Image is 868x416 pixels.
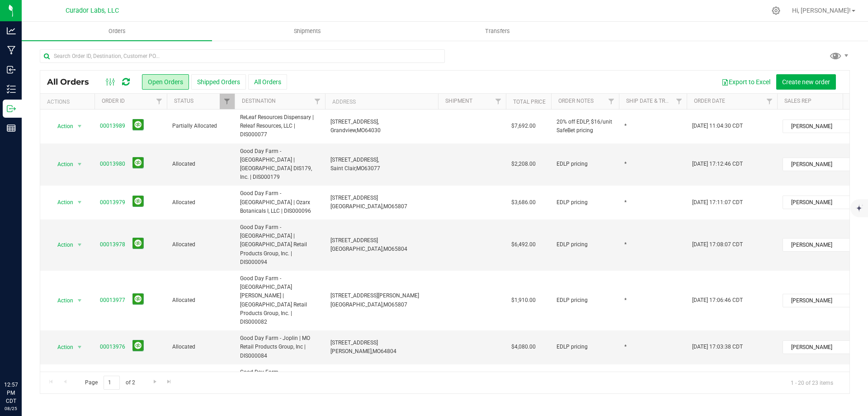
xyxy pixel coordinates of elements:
button: All Orders [248,74,287,90]
span: select [74,341,85,354]
a: Orders [22,22,212,41]
inline-svg: Manufacturing [7,46,16,55]
span: $7,692.00 [511,122,536,130]
span: All Orders [47,77,98,87]
span: Curador Labs, LLC [66,7,119,14]
span: [DATE] 17:06:46 CDT [692,296,743,305]
a: Filter [152,94,167,109]
span: [STREET_ADDRESS], [330,119,379,125]
span: MO [383,246,392,252]
span: ReLeaf Resources Dispensary | Releaf Resources, LLC | DIS000077 [240,113,320,139]
span: MO [373,348,381,354]
span: Action [49,341,74,354]
span: [PERSON_NAME] [783,294,850,307]
span: Grandview, [330,127,357,134]
div: Manage settings [770,6,782,15]
a: Filter [310,94,325,109]
span: 64030 [365,127,381,134]
span: [PERSON_NAME] [783,239,850,251]
span: select [74,196,85,209]
span: Action [49,294,74,307]
span: MO [383,203,392,210]
span: Shipments [282,27,333,35]
span: Page of 2 [77,376,142,390]
iframe: Resource center unread badge [27,342,38,353]
button: Open Orders [142,74,189,90]
span: Transfers [473,27,522,35]
inline-svg: Inventory [7,85,16,94]
a: 00013976 [100,343,125,351]
span: select [74,158,85,171]
span: EDLP pricing [557,343,588,351]
span: Create new order [782,78,830,86]
a: Filter [762,94,777,109]
a: 00013989 [100,122,125,130]
span: Orders [96,27,138,35]
a: 00013978 [100,240,125,249]
a: 00013980 [100,160,125,168]
p: 12:57 PM CDT [4,381,18,405]
a: Order Date [694,98,725,104]
th: Address [325,94,438,110]
span: select [74,294,85,307]
a: Filter [604,94,619,109]
span: 65807 [392,301,407,308]
span: [DATE] 11:04:30 CDT [692,122,743,130]
a: Filter [672,94,687,109]
button: Create new order [776,74,836,90]
span: [GEOGRAPHIC_DATA], [330,301,383,308]
span: Allocated [172,296,229,305]
inline-svg: Outbound [7,104,16,113]
span: $4,080.00 [511,343,536,351]
span: select [74,239,85,251]
a: Shipments [212,22,402,41]
span: Good Day Farm - [GEOGRAPHIC_DATA] [PERSON_NAME] | [GEOGRAPHIC_DATA] Retail Products Group, Inc. |... [240,274,320,326]
span: Allocated [172,198,229,207]
span: [STREET_ADDRESS] [330,195,378,201]
a: Order ID [102,98,125,104]
span: Action [49,239,74,251]
a: Filter [491,94,506,109]
span: EDLP pricing [557,240,588,249]
inline-svg: Reports [7,124,16,133]
span: MO [383,301,392,308]
span: 65804 [392,246,407,252]
a: 00013977 [100,296,125,305]
a: 00013979 [100,198,125,207]
span: 20% off EDLP, $16/unit SafeBet pricing [557,118,613,135]
p: 08/25 [4,405,18,412]
span: [DATE] 17:08:07 CDT [692,240,743,249]
span: [PERSON_NAME] [783,196,850,209]
span: 64804 [381,348,396,354]
span: [PERSON_NAME] [783,341,850,354]
span: EDLP pricing [557,160,588,168]
span: Action [49,196,74,209]
a: Transfers [402,22,593,41]
span: Saint Clair, [330,165,356,172]
a: Destination [242,98,276,104]
a: Go to the next page [148,376,161,388]
span: [DATE] 17:12:46 CDT [692,160,743,168]
span: Action [49,120,74,133]
span: Allocated [172,343,229,351]
span: [STREET_ADDRESS][PERSON_NAME] [330,292,419,299]
span: $1,910.00 [511,296,536,305]
span: Good Day Farm - Joplin | MO Retail Products Group, Inc | DIS000084 [240,334,320,360]
span: 1 - 20 of 23 items [783,376,840,389]
span: select [74,120,85,133]
span: Action [49,158,74,171]
span: 65807 [392,203,407,210]
span: Allocated [172,240,229,249]
a: Sales Rep [784,98,811,104]
inline-svg: Inbound [7,65,16,74]
iframe: Resource center [9,344,36,371]
span: [STREET_ADDRESS] [330,339,378,346]
a: Filter [220,94,235,109]
div: Actions [47,99,91,105]
span: Partially Allocated [172,122,229,130]
span: MO [356,165,364,172]
inline-svg: Analytics [7,26,16,35]
span: $3,686.00 [511,198,536,207]
a: Order Notes [558,98,594,104]
input: 1 [104,376,120,390]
